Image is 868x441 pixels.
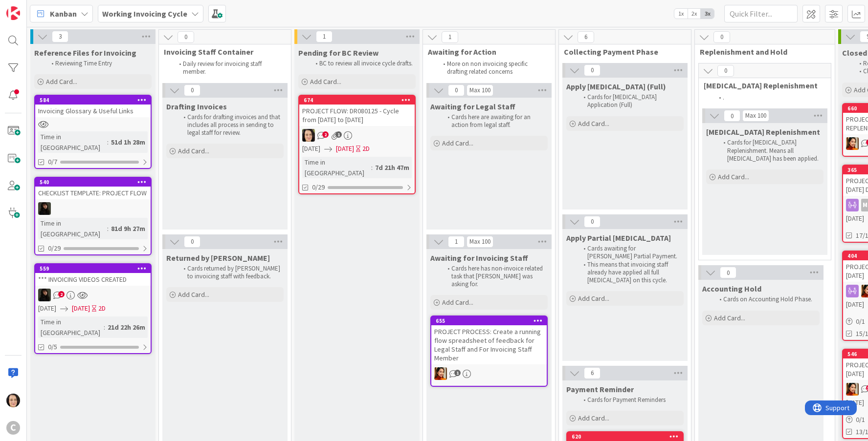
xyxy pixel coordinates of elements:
div: 21d 22h 26m [105,322,148,333]
span: Add Card... [178,290,209,299]
span: 1 [454,370,461,376]
span: Add Card... [442,298,473,307]
img: BL [6,394,20,407]
div: 81d 9h 27m [109,223,148,234]
span: 0 [184,236,200,248]
span: 0 / 1 [856,316,865,327]
span: Closed [842,48,867,58]
div: 655 [436,317,547,324]
div: C [6,421,20,435]
span: 0 [724,110,740,122]
span: Payment Reminder [566,384,634,394]
span: Add Card... [578,294,609,303]
div: 7d 21h 47m [373,162,412,173]
span: 0 [178,31,194,43]
span: [DATE] [846,398,864,408]
span: Awaiting for Invoicing Staff [430,253,528,263]
a: 584Invoicing Glossary & Useful LinksTime in [GEOGRAPHIC_DATA]:51d 1h 28m0/7 [34,95,152,169]
span: Returned by Breanna [166,253,270,263]
a: 559*** INVOICING VIDEOS CREATEDES[DATE][DATE]2DTime in [GEOGRAPHIC_DATA]:21d 22h 26m0/5 [34,263,152,354]
li: Cards here has non-invoice related task that [PERSON_NAME] was asking for. [442,265,546,289]
div: Max 100 [469,88,490,93]
span: 2x [688,9,701,19]
div: 2D [98,303,106,314]
div: Max 100 [745,113,766,118]
span: : [104,322,105,333]
span: Awaiting for Action [428,47,543,57]
div: Time in [GEOGRAPHIC_DATA] [38,316,104,338]
span: Replenishment and Hold [700,47,823,57]
input: Quick Filter... [724,5,798,22]
span: 1 [442,31,458,43]
span: Add Card... [46,77,77,86]
span: Apply Partial Retainer [566,233,671,243]
img: ES [38,202,51,215]
img: ES [38,289,51,301]
span: Add Card... [442,139,473,147]
span: 0 [720,267,736,278]
span: [DATE] [336,144,354,154]
div: 620 [567,432,683,441]
div: *** INVOICING VIDEOS CREATED [35,273,151,286]
li: Daily review for invoicing staff member. [174,60,280,76]
div: Time in [GEOGRAPHIC_DATA] [38,131,107,153]
span: 1 [448,236,465,248]
div: PROJECT FLOW: DR080125 - Cycle from [DATE] to [DATE] [299,105,415,126]
b: Working Invoicing Cycle [102,9,187,19]
span: 0/7 [48,157,57,167]
span: Awaiting for Legal Staff [430,102,515,111]
span: [DATE] [846,213,864,224]
span: : [371,162,373,173]
div: BL [299,129,415,142]
li: Cards for [MEDICAL_DATA] Application (Full) [578,93,682,109]
span: 3 [52,31,68,42]
li: Cards on Accounting Hold Phase. [714,295,818,303]
a: 540CHECKLIST TEMPLATE: PROJECT FLOWESTime in [GEOGRAPHIC_DATA]:81d 9h 27m0/29 [34,177,152,255]
div: 559 [35,264,151,273]
span: Retainer Replenishment [706,127,820,137]
div: 540 [40,179,151,186]
span: 6 [584,367,601,379]
div: Max 100 [469,239,490,244]
span: [DATE] [38,303,56,314]
span: 0 [448,84,465,96]
span: [DATE] [72,303,90,314]
span: Add Card... [178,147,209,155]
div: 584 [35,96,151,105]
span: 1 [316,31,333,42]
a: 674PROJECT FLOW: DR080125 - Cycle from [DATE] to [DATE]BL[DATE][DATE]2DTime in [GEOGRAPHIC_DATA]:... [298,95,416,194]
span: 0/5 [48,342,57,352]
span: Reference Files for Invoicing [34,48,136,58]
span: Add Card... [714,314,745,322]
span: Add Card... [310,77,341,86]
div: PM [431,367,547,380]
div: PROJECT PROCESS: Create a running flow spreadsheet of feedback for Legal Staff and For Invoicing ... [431,325,547,364]
div: 674 [299,96,415,105]
span: 0 [584,216,601,228]
li: More on non invoicing specific drafting related concerns [438,60,544,76]
span: Retainer Replenishment [704,81,819,90]
li: Cards for [MEDICAL_DATA] Replenishment. Means all [MEDICAL_DATA] has been applied. [718,139,822,163]
img: PM [846,137,859,150]
span: 1 [335,131,342,138]
span: Drafting Invoices [166,102,227,111]
li: Cards here are awaiting for an action from legal staff. [442,113,546,129]
img: PM [434,367,447,380]
span: [DATE] [302,144,320,154]
span: Invoicing Staff Container [164,47,279,57]
div: 584 [40,97,151,104]
li: . [713,94,820,102]
li: Cards awaiting for [PERSON_NAME] Partial Payment. [578,245,682,261]
div: 559 [40,265,151,272]
span: 3x [701,9,714,19]
span: Pending for BC Review [298,48,378,58]
span: 0 [713,31,730,43]
div: Invoicing Glossary & Useful Links [35,105,151,117]
div: 620 [572,433,683,440]
li: Cards returned by [PERSON_NAME] to invoicing staff with feedback. [178,265,282,281]
div: Time in [GEOGRAPHIC_DATA] [38,218,107,239]
img: Visit kanbanzone.com [6,6,20,20]
span: Add Card... [718,172,749,181]
div: 2D [362,144,370,154]
div: 655PROJECT PROCESS: Create a running flow spreadsheet of feedback for Legal Staff and For Invoici... [431,316,547,364]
